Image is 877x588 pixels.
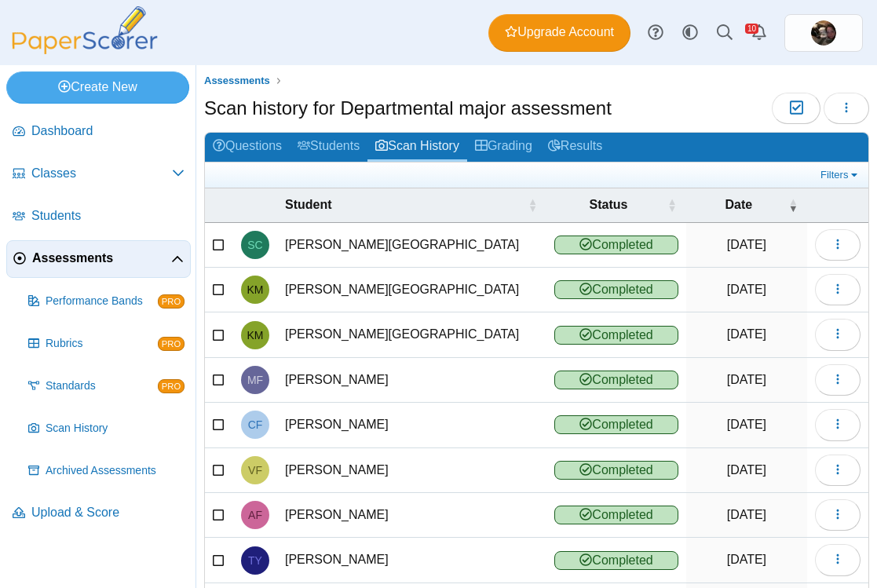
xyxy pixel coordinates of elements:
[554,506,678,524] span: Completed
[784,14,863,52] a: ps.jo0vLZGqkczVgVaR
[554,415,678,434] span: Completed
[505,24,614,41] span: Upgrade Account
[248,509,262,520] span: Alex Ferry
[6,43,163,57] a: PaperScorer
[727,553,766,566] time: Sep 5, 2025 at 11:12 AM
[277,403,546,447] td: [PERSON_NAME]
[811,20,836,46] span: Alissa Packer
[817,167,864,183] a: Filters
[667,188,677,221] span: Status : Activate to sort
[22,367,191,405] a: Standards PRO
[247,284,264,295] span: Karissa McMahon
[31,504,185,521] span: Upload & Score
[6,71,189,103] a: Create New
[31,122,185,140] span: Dashboard
[6,198,191,236] a: Students
[554,236,678,254] span: Completed
[248,419,263,430] span: Corrine Feese
[247,330,264,341] span: Karissa McMahon
[788,188,798,221] span: Date : Activate to remove sorting
[727,283,766,296] time: Sep 5, 2025 at 3:09 PM
[290,133,367,162] a: Students
[727,508,766,521] time: Sep 5, 2025 at 11:12 AM
[247,374,263,385] span: Megan Fleckenstein
[277,538,546,583] td: [PERSON_NAME]
[200,71,274,91] a: Assessments
[727,463,766,477] time: Sep 5, 2025 at 11:12 AM
[554,280,678,299] span: Completed
[554,551,678,570] span: Completed
[742,16,777,50] a: Alerts
[727,373,766,386] time: Sep 5, 2025 at 3:09 PM
[554,326,678,345] span: Completed
[277,268,546,312] td: [PERSON_NAME][GEOGRAPHIC_DATA]
[22,283,191,320] a: Performance Bands PRO
[277,448,546,493] td: [PERSON_NAME]
[277,493,546,538] td: [PERSON_NAME]
[46,421,185,436] span: Scan History
[277,223,546,268] td: [PERSON_NAME][GEOGRAPHIC_DATA]
[277,358,546,403] td: [PERSON_NAME]
[6,495,191,532] a: Upload & Score
[727,238,766,251] time: Sep 5, 2025 at 3:09 PM
[158,379,185,393] span: PRO
[554,371,678,389] span: Completed
[727,418,766,431] time: Sep 5, 2025 at 11:12 AM
[46,378,158,394] span: Standards
[811,20,836,46] img: ps.jo0vLZGqkczVgVaR
[205,133,290,162] a: Questions
[488,14,630,52] a: Upgrade Account
[204,75,270,86] span: Assessments
[31,165,172,182] span: Classes
[725,198,753,211] span: Date
[6,113,191,151] a: Dashboard
[32,250,171,267] span: Assessments
[158,337,185,351] span: PRO
[285,198,332,211] span: Student
[554,461,678,480] span: Completed
[22,452,191,490] a: Archived Assessments
[6,6,163,54] img: PaperScorer
[204,95,612,122] h1: Scan history for Departmental major assessment
[277,312,546,357] td: [PERSON_NAME][GEOGRAPHIC_DATA]
[247,239,262,250] span: Savannah Charles
[6,240,191,278] a: Assessments
[248,555,262,566] span: Tyler Young
[22,410,191,447] a: Scan History
[590,198,628,211] span: Status
[46,336,158,352] span: Rubrics
[31,207,185,225] span: Students
[528,188,537,221] span: Student : Activate to sort
[46,463,185,479] span: Archived Assessments
[46,294,158,309] span: Performance Bands
[540,133,610,162] a: Results
[158,294,185,309] span: PRO
[727,327,766,341] time: Sep 5, 2025 at 3:09 PM
[248,465,262,476] span: Violet Favell
[22,325,191,363] a: Rubrics PRO
[367,133,467,162] a: Scan History
[467,133,540,162] a: Grading
[6,155,191,193] a: Classes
